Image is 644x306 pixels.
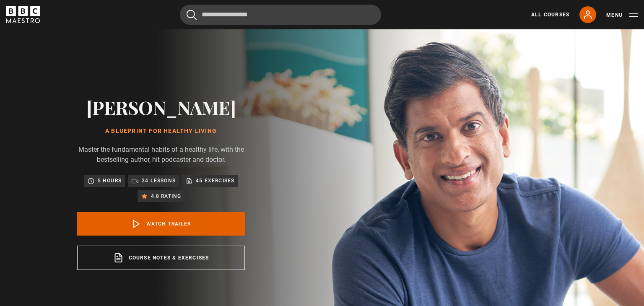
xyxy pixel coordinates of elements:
p: Master the fundamental habits of a healthy life, with the bestselling author, hit podcaster and d... [77,145,245,165]
input: Search [180,5,381,25]
p: 5 hours [98,176,122,185]
p: 45 exercises [196,176,234,185]
p: 4.8 rating [151,192,182,200]
button: Submit the search query [187,10,197,20]
h1: A Blueprint for Healthy Living [77,128,245,135]
button: Toggle navigation [606,11,638,19]
a: Course notes & exercises [77,246,245,270]
p: 24 lessons [142,176,176,185]
h2: [PERSON_NAME] [77,96,245,118]
a: Watch Trailer [77,212,245,236]
a: All Courses [531,11,569,18]
svg: BBC Maestro [6,6,40,23]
